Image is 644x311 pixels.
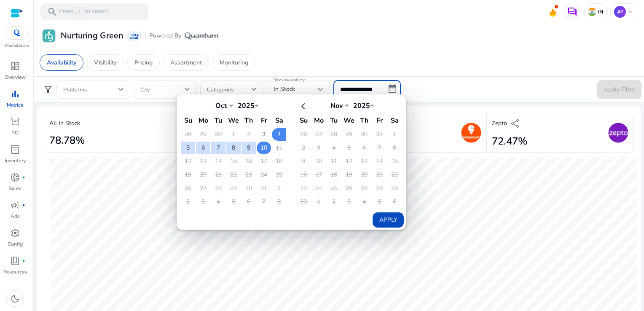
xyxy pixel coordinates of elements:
div: Nov [324,101,349,110]
span: fiber_manual_record [22,259,25,263]
span: dashboard [10,61,20,71]
p: Zepto [492,119,507,128]
span: Powered By [149,32,181,40]
p: IN [596,8,603,15]
p: Visibility [94,58,117,67]
span: / [75,7,83,16]
p: Ads [11,212,20,220]
div: 2025 [233,101,259,110]
img: QC-logo.svg [9,29,24,36]
span: inventory_2 [10,145,20,155]
p: Marketplace [5,43,29,49]
span: book_4 [10,256,20,266]
p: All In Stock [49,119,80,128]
p: Resources [3,268,27,276]
span: donut_small [10,172,20,182]
span: bar_chart [10,89,20,99]
p: Overview [5,73,26,81]
p: Assortment [170,58,202,67]
mat-label: Stock Availability [274,77,305,83]
p: PO [11,129,19,137]
span: In Stock [274,85,295,93]
span: campaign [10,200,20,210]
img: Nurturing Green [43,29,55,42]
div: Oct [208,101,233,110]
span: fiber_manual_record [22,204,25,207]
p: AY [614,6,626,18]
span: share [510,118,521,129]
p: Pricing [134,58,153,67]
span: filter_alt [43,84,53,94]
p: Config [8,240,23,248]
p: Inventory [5,157,26,164]
button: Apply [373,212,404,228]
p: Sales [9,185,21,192]
h3: Nurturing Green [61,31,123,41]
span: keyboard_arrow_down [627,8,633,15]
div: 2025 [349,101,374,110]
span: fiber_manual_record [22,176,25,179]
p: Monitoring [220,58,248,67]
span: group_add [130,32,139,40]
img: in.svg [588,8,596,16]
span: search [47,7,57,17]
p: Availability [47,58,76,67]
span: settings [10,228,20,238]
h2: 78.78% [49,134,85,147]
p: Metrics [7,101,23,109]
p: Press to search [59,7,109,16]
a: group_add [127,31,142,41]
span: orders [10,117,20,127]
span: dark_mode [10,294,20,304]
h2: 72.47% [492,135,527,147]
